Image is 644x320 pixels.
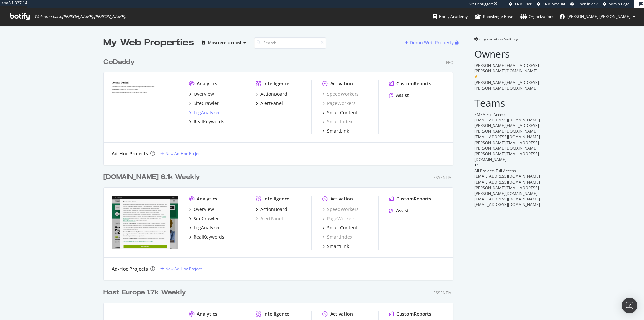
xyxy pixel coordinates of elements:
[256,206,287,213] a: ActionBoard
[264,311,289,317] div: Intelligence
[396,80,431,87] div: CustomReports
[103,288,189,297] a: Host Europe 1.7k Weekly
[389,207,409,214] a: Assist
[433,13,468,20] div: Botify Academy
[474,63,539,74] span: [PERSON_NAME][EMAIL_ADDRESS][PERSON_NAME][DOMAIN_NAME]
[260,206,287,213] div: ActionBoard
[256,215,283,222] a: AlertPanel
[515,1,532,6] span: CRM User
[197,196,217,202] div: Analytics
[189,100,219,107] a: SiteCrawler
[189,215,219,222] a: SiteCrawler
[474,202,540,207] span: [EMAIL_ADDRESS][DOMAIN_NAME]
[474,179,540,185] span: [EMAIL_ADDRESS][DOMAIN_NAME]
[194,225,220,231] div: LogAnalyzer
[474,123,539,134] span: [PERSON_NAME][EMAIL_ADDRESS][PERSON_NAME][DOMAIN_NAME]
[103,57,137,67] a: GoDaddy
[396,311,431,317] div: CustomReports
[322,215,356,222] a: PageWorkers
[543,1,565,6] span: CRM Account
[474,134,540,140] span: [EMAIL_ADDRESS][DOMAIN_NAME]
[189,234,224,240] a: RealKeywords
[433,8,468,26] a: Botify Academy
[260,100,283,107] div: AlertPanel
[322,109,357,116] a: SmartContent
[405,40,455,45] a: Demo Web Property
[475,8,513,26] a: Knowledge Base
[194,91,214,97] div: Overview
[194,119,224,125] div: RealKeywords
[609,1,629,6] span: Admin Page
[189,206,214,213] a: Overview
[256,100,283,107] a: AlertPanel
[322,100,356,107] a: PageWorkers
[389,92,409,99] a: Assist
[474,140,539,151] span: [PERSON_NAME][EMAIL_ADDRESS][PERSON_NAME][DOMAIN_NAME]
[474,151,539,162] span: [PERSON_NAME][EMAIL_ADDRESS][DOMAIN_NAME]
[208,41,241,45] div: Most recent crawl
[194,234,224,240] div: RealKeywords
[405,38,455,48] button: Demo Web Property
[264,80,289,87] div: Intelligence
[474,162,479,168] span: + 1
[254,37,326,49] input: Search
[537,1,565,7] a: CRM Account
[474,112,540,117] div: EMEA Full Access
[327,128,349,134] div: SmartLink
[396,196,431,202] div: CustomReports
[389,80,431,87] a: CustomReports
[112,266,148,272] div: Ad-Hoc Projects
[603,1,629,7] a: Admin Page
[189,119,224,125] a: RealKeywords
[160,151,202,156] a: New Ad-Hoc Project
[322,234,352,240] a: SmartIndex
[194,215,219,222] div: SiteCrawler
[199,38,249,48] button: Most recent crawl
[103,173,203,182] a: [DOMAIN_NAME] 6.1k Weekly
[197,311,217,317] div: Analytics
[330,80,353,87] div: Activation
[475,13,513,20] div: Knowledge Base
[322,225,357,231] a: SmartContent
[474,196,540,202] span: [EMAIL_ADDRESS][DOMAIN_NAME]
[474,97,540,108] h2: Teams
[103,36,194,49] div: My Web Properties
[396,92,409,99] div: Assist
[194,109,220,116] div: LogAnalyzer
[112,196,178,249] img: df.eu
[474,173,540,179] span: [EMAIL_ADDRESS][DOMAIN_NAME]
[103,173,200,182] div: [DOMAIN_NAME] 6.1k Weekly
[520,13,554,20] div: Organizations
[479,36,519,42] span: Organization Settings
[330,196,353,202] div: Activation
[410,40,454,46] div: Demo Web Property
[189,91,214,97] a: Overview
[322,119,352,125] a: SmartIndex
[112,150,148,157] div: Ad-Hoc Projects
[446,60,453,65] div: Pro
[567,14,630,19] span: ryan.flanagan
[260,91,287,97] div: ActionBoard
[103,57,135,67] div: GoDaddy
[165,266,202,272] div: New Ad-Hoc Project
[474,185,539,196] span: [PERSON_NAME][EMAIL_ADDRESS][PERSON_NAME][DOMAIN_NAME]
[264,196,289,202] div: Intelligence
[509,1,532,7] a: CRM User
[194,100,219,107] div: SiteCrawler
[554,12,641,22] button: [PERSON_NAME].[PERSON_NAME]
[194,206,214,213] div: Overview
[327,225,357,231] div: SmartContent
[322,91,359,97] div: SpeedWorkers
[322,128,349,134] a: SmartLink
[520,8,554,26] a: Organizations
[322,243,349,250] a: SmartLink
[389,311,431,317] a: CustomReports
[622,298,637,313] div: Open Intercom Messenger
[474,48,540,59] h2: Owners
[256,91,287,97] a: ActionBoard
[474,117,540,123] span: [EMAIL_ADDRESS][DOMAIN_NAME]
